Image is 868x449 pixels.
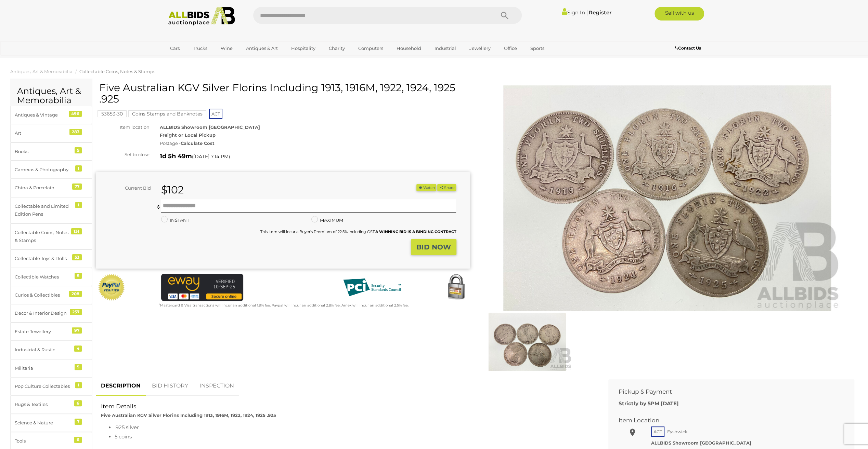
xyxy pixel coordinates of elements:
a: Pop Culture Collectables 1 [10,377,92,395]
div: Collectible Watches [15,273,71,281]
div: 131 [71,228,82,234]
div: Estate Jewellery [15,328,71,336]
a: Estate Jewellery 97 [10,323,92,341]
strong: 1d 5h 49m [160,152,192,160]
a: Sell with us [655,7,704,21]
div: Antiques & Vintage [15,111,71,119]
a: Science & Nature 7 [10,414,92,432]
a: BID HISTORY [147,376,193,396]
span: | [586,9,588,16]
img: Five Australian KGV Silver Florins Including 1913, 1916M, 1922, 1924, 1925 .925 [482,313,572,371]
a: China & Porcelain 77 [10,179,92,197]
a: Household [392,43,426,54]
span: ACT [651,426,664,437]
a: Curios & Collectibles 208 [10,286,92,304]
a: Collectable and Limited Edition Pens 1 [10,197,92,223]
a: Art 283 [10,124,92,142]
a: Sign In [562,9,585,16]
div: 1 [75,165,82,172]
span: ACT [209,109,222,119]
small: This Item will incur a Buyer's Premium of 22.5% including GST. [260,229,456,234]
b: Contact Us [675,45,701,51]
h2: Item Details [101,403,593,410]
label: INSTANT [161,216,189,224]
li: 5 coins [115,432,593,441]
div: China & Porcelain [15,184,71,192]
div: 6 [74,400,82,406]
div: Books [15,148,71,155]
a: Books 5 [10,142,92,161]
div: 5 [75,273,82,279]
a: INSPECTION [194,376,239,396]
a: Jewellery [465,43,495,54]
button: Watch [416,184,436,191]
strong: ALLBIDS Showroom [GEOGRAPHIC_DATA] [651,440,751,446]
a: Antiques, Art & Memorabilia [10,69,73,74]
div: Curios & Collectibles [15,291,71,299]
strong: BID NOW [416,243,451,251]
strong: Five Australian KGV Silver Florins Including 1913, 1916M, 1922, 1924, 1925 .925 [101,412,276,418]
button: Share [437,184,456,191]
img: PCI DSS compliant [338,274,406,301]
div: Set to close [91,151,155,159]
div: Item location [91,123,155,131]
img: Allbids.com.au [165,7,239,26]
a: Coins Stamps and Banknotes [128,111,206,117]
a: Antiques & Vintage 496 [10,106,92,124]
div: Decor & Interior Design [15,309,71,317]
span: Collectable Coins, Notes & Stamps [79,69,155,74]
div: Current Bid [96,184,156,192]
a: Rugs & Textiles 6 [10,395,92,413]
div: Postage - [160,139,470,147]
img: Secured by Rapid SSL [442,274,470,301]
div: 1 [75,382,82,388]
a: Charity [324,43,349,54]
a: Hospitality [287,43,320,54]
a: Wine [216,43,237,54]
a: Industrial [430,43,461,54]
div: Rugs & Textiles [15,400,71,408]
li: Watch this item [416,184,436,191]
div: Industrial & Rustic [15,346,71,354]
span: [DATE] 7:14 PM [193,153,229,160]
div: 97 [72,327,82,334]
span: ( ) [192,154,230,159]
a: Register [589,9,611,16]
b: A WINNING BID IS A BINDING CONTRACT [375,229,456,234]
a: Industrial & Rustic 4 [10,341,92,359]
a: Trucks [189,43,212,54]
a: Decor & Interior Design 257 [10,304,92,322]
a: Computers [354,43,388,54]
img: Five Australian KGV Silver Florins Including 1913, 1916M, 1922, 1924, 1925 .925 [492,85,842,311]
a: DESCRIPTION [96,376,146,396]
button: BID NOW [411,239,456,255]
strong: $102 [161,183,184,196]
div: Collectable Toys & Dolls [15,255,71,262]
a: Office [500,43,521,54]
h2: Item Location [619,417,834,424]
mark: 53653-30 [98,110,127,117]
div: Cameras & Photography [15,166,71,174]
div: 496 [69,111,82,117]
button: Search [488,7,522,24]
strong: Freight or Local Pickup [160,132,216,138]
div: 6 [74,437,82,443]
h1: Five Australian KGV Silver Florins Including 1913, 1916M, 1922, 1924, 1925 .925 [99,82,468,105]
h2: Pickup & Payment [619,389,834,395]
a: Cameras & Photography 1 [10,161,92,179]
div: 5 [75,364,82,370]
div: 257 [70,309,82,315]
li: .925 silver [115,423,593,432]
div: Collectable Coins, Notes & Stamps [15,229,71,245]
strong: ALLBIDS Showroom [GEOGRAPHIC_DATA] [160,124,260,130]
img: Official PayPal Seal [98,274,126,301]
div: 208 [69,291,82,297]
div: 4 [74,345,82,352]
div: Pop Culture Collectables [15,382,71,390]
div: 5 [75,147,82,153]
a: Collectable Coins, Notes & Stamps 131 [10,223,92,250]
span: Fyshwick [665,427,689,436]
div: 7 [75,419,82,425]
div: 77 [72,183,82,190]
h2: Antiques, Art & Memorabilia [17,86,85,105]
